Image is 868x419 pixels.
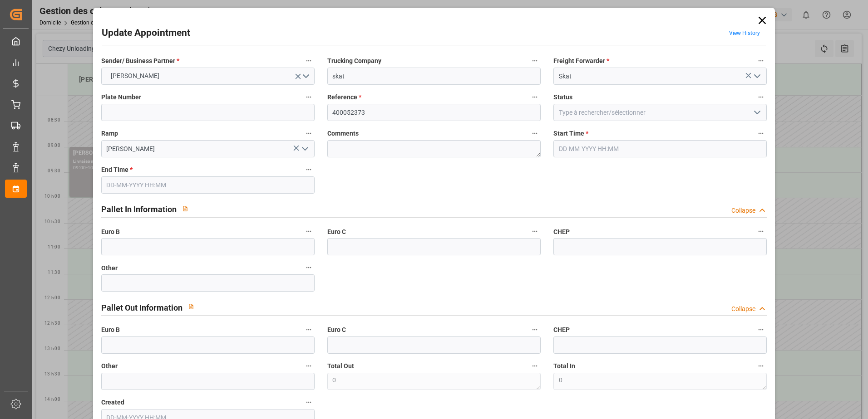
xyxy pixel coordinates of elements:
[731,304,755,314] div: Collapse
[731,206,755,215] div: Collapse
[529,91,541,103] button: Reference *
[750,69,764,83] button: Ouvrir le menu
[101,68,315,85] button: Ouvrir le menu
[297,142,311,156] button: Ouvrir le menu
[327,326,346,333] font: Euro C
[553,104,767,121] input: Type à rechercher/sélectionner
[529,127,541,139] button: Comments
[327,93,357,101] font: Reference
[529,55,541,67] button: Trucking Company
[529,360,541,372] button: Total Out
[303,360,315,372] button: Other
[729,30,760,36] a: View History
[101,302,182,314] h2: Pallet Out Information
[553,228,570,235] font: CHEP
[755,127,767,139] button: Start Time *
[303,127,315,139] button: Ramp
[750,106,764,120] button: Ouvrir le menu
[101,130,118,137] font: Ramp
[101,140,315,157] input: Type à rechercher/sélectionner
[327,130,359,137] font: Comments
[106,71,164,81] span: [PERSON_NAME]
[303,91,315,103] button: Plate Number
[755,225,767,237] button: CHEP
[553,57,605,64] font: Freight Forwarder
[553,93,572,101] font: Status
[101,93,141,101] font: Plate Number
[327,228,346,235] font: Euro C
[101,203,177,215] h2: Pallet In Information
[755,55,767,67] button: Freight Forwarder *
[303,225,315,237] button: Euro B
[755,360,767,372] button: Total In
[303,262,315,273] button: Other
[553,362,575,370] font: Total In
[327,57,381,64] font: Trucking Company
[101,176,315,194] input: DD-MM-YYYY HH:MM
[327,362,354,370] font: Total Out
[101,362,118,370] font: Other
[303,324,315,336] button: Euro B
[101,228,120,235] font: Euro B
[101,57,175,64] font: Sender/ Business Partner
[529,324,541,336] button: Euro C
[553,140,767,157] input: DD-MM-YYYY HH:MM
[101,326,120,333] font: Euro B
[101,399,124,406] font: Created
[553,130,584,137] font: Start Time
[101,166,128,173] font: End Time
[102,26,190,40] h2: Update Appointment
[182,298,200,315] button: View description
[553,373,767,390] textarea: 0
[755,91,767,103] button: Status
[755,324,767,336] button: CHEP
[327,373,541,390] textarea: 0
[303,55,315,67] button: Sender/ Business Partner *
[101,264,118,272] font: Other
[553,326,570,333] font: CHEP
[303,396,315,408] button: Created
[529,225,541,237] button: Euro C
[303,164,315,175] button: End Time *
[177,200,194,217] button: View description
